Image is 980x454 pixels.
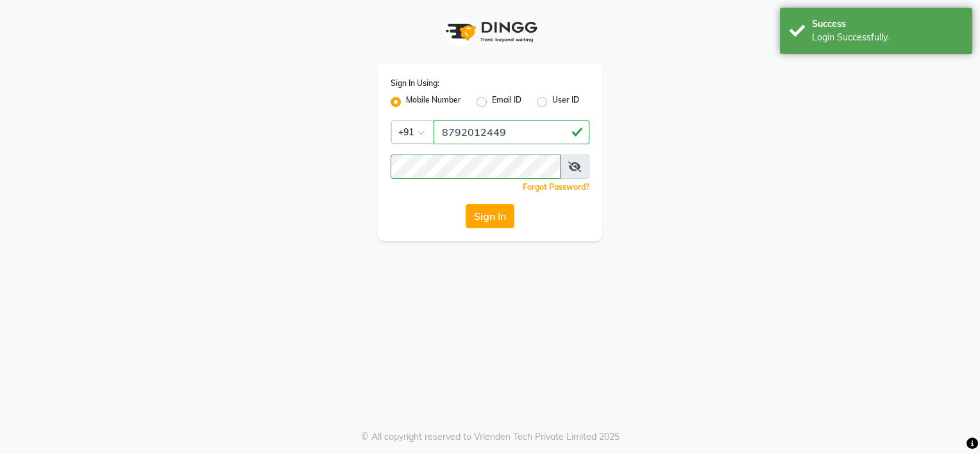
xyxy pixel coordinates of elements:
[434,120,589,144] input: Username
[391,78,439,89] label: Sign In Using:
[439,13,541,51] img: logo1.svg
[391,155,561,179] input: Username
[552,94,579,110] label: User ID
[406,94,461,110] label: Mobile Number
[523,182,589,192] a: Forgot Password?
[466,204,514,228] button: Sign In
[812,17,963,31] div: Success
[812,31,963,44] div: Login Successfully.
[492,94,521,110] label: Email ID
